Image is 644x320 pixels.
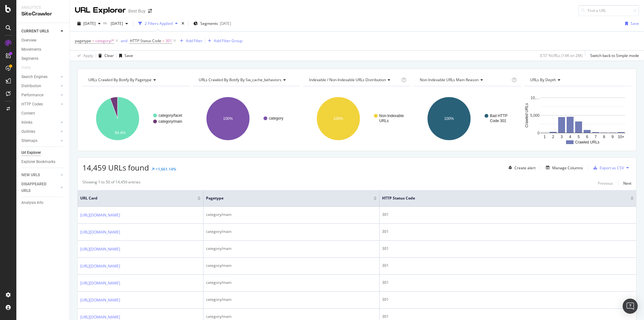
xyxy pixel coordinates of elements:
[530,77,556,82] span: URLs by Depth
[382,314,634,319] div: 301
[128,8,146,14] div: Best Buy
[569,135,571,139] text: 4
[82,162,149,173] span: 14,459 URLs found
[560,135,563,139] text: 3
[206,297,377,302] div: category/main
[125,53,133,58] div: Save
[197,75,294,85] h4: URLs Crawled By Botify By sw_cache_behaviors
[21,199,43,206] div: Analysis Info
[21,181,59,194] a: DISAPPEARED URLS
[21,46,41,53] div: Movements
[21,159,65,165] a: Explorer Bookmarks
[575,140,599,144] text: Crawled URLs
[82,91,189,146] svg: A chart.
[543,164,583,171] button: Manage Columns
[21,28,59,35] a: CURRENT URLS
[623,299,638,314] div: Open Intercom Messenger
[537,131,540,135] text: 0
[214,38,242,43] div: Add Filter Group
[630,21,639,26] div: Save
[206,263,377,268] div: category/main
[21,159,55,165] div: Explorer Bookmarks
[308,75,400,85] h4: Indexable / Non-Indexable URLs Distribution
[382,297,634,302] div: 301
[21,138,59,144] a: Sitemaps
[21,172,59,178] a: NEW URLS
[115,131,125,135] text: 94.4%
[21,83,41,89] div: Distribution
[82,179,141,187] div: Showing 1 to 50 of 14,459 entries
[145,21,173,26] div: 2 Filters Applied
[21,128,35,135] div: Outlinks
[80,229,120,235] a: [URL][DOMAIN_NAME]
[269,116,283,121] text: category
[530,96,540,100] text: 10,…
[21,10,64,18] div: SiteCrawler
[506,163,536,173] button: Create alert
[75,5,126,16] div: URL Explorer
[199,77,281,82] span: URLs Crawled By Botify By sw_cache_behaviors
[591,163,624,173] button: Export as CSV
[543,135,546,139] text: 1
[623,179,631,187] button: Next
[598,179,613,187] button: Previous
[623,181,631,186] div: Next
[21,119,32,126] div: Inlinks
[80,246,120,252] a: [URL][DOMAIN_NAME]
[21,172,40,178] div: NEW URLS
[88,77,152,82] span: URLs Crawled By Botify By pagetype
[121,38,127,44] button: and
[529,75,626,85] h4: URLs by Depth
[21,199,65,206] a: Analysis Info
[579,5,639,16] input: Find a URL
[206,280,377,285] div: category/main
[21,37,36,44] div: Overview
[524,91,631,146] svg: A chart.
[540,53,582,58] div: 0.57 % URLs ( 14K on 2M )
[21,74,59,80] a: Search Engines
[136,19,180,29] button: 2 Filters Applied
[577,135,580,139] text: 5
[158,119,182,124] text: category/main
[80,212,120,218] a: [URL][DOMAIN_NAME]
[21,128,59,135] a: Outlinks
[414,91,520,146] div: A chart.
[21,83,59,89] a: Distribution
[21,119,59,126] a: Inlinks
[21,74,47,80] div: Search Engines
[206,314,377,319] div: category/main
[514,165,536,171] div: Create alert
[193,91,299,146] svg: A chart.
[158,113,182,118] text: category/facet
[598,181,613,186] div: Previous
[83,53,93,58] div: Apply
[600,165,624,171] div: Export as CSV
[444,116,454,121] text: 100%
[382,212,634,217] div: 301
[21,55,38,62] div: Segments
[80,297,120,303] a: [URL][DOMAIN_NAME]
[21,138,37,144] div: Sitemaps
[21,65,37,71] a: Visits
[21,65,31,71] div: Visits
[623,19,639,29] button: Save
[108,21,123,26] span: 2025 Sep. 4th
[303,91,410,146] svg: A chart.
[552,135,554,139] text: 2
[490,114,508,118] text: Bad HTTP
[21,55,65,62] a: Segments
[382,229,634,234] div: 301
[21,110,65,117] a: Content
[80,280,120,286] a: [URL][DOMAIN_NAME]
[490,119,506,123] text: Code 301
[590,53,639,58] div: Switch back to Simple mode
[586,135,588,139] text: 6
[21,92,43,98] div: Performance
[96,51,114,61] button: Clear
[21,149,41,156] div: Url Explorer
[186,38,203,43] div: Add Filter
[156,166,176,172] div: +1,661.14%
[588,51,639,61] button: Switch back to Simple mode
